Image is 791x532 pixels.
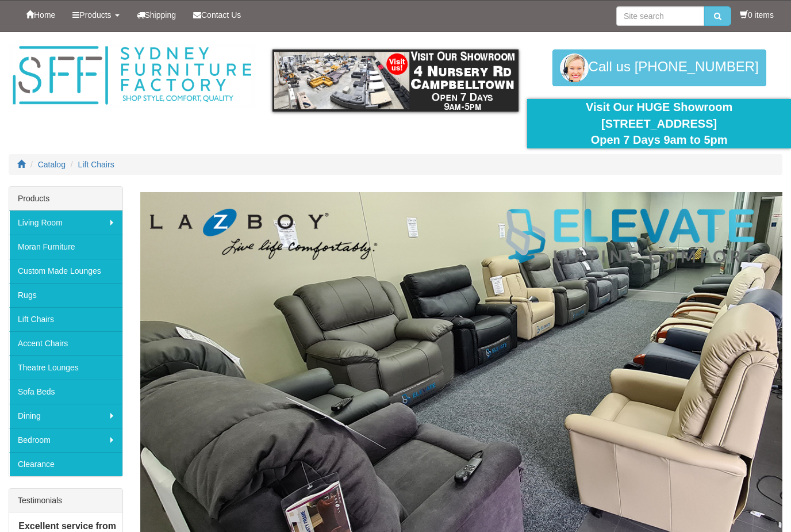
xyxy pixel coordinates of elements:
[78,160,114,169] a: Lift Chairs
[128,1,185,29] a: Shipping
[536,99,782,148] div: Visit Our HUGE Showroom [STREET_ADDRESS] Open 7 Days 9am to 5pm
[9,210,122,235] a: Living Room
[64,1,128,29] a: Products
[9,283,122,307] a: Rugs
[9,331,122,355] a: Accent Chairs
[145,10,176,20] span: Shipping
[9,44,255,108] img: Sydney Furniture Factory
[201,10,241,20] span: Contact Us
[9,307,122,331] a: Lift Chairs
[38,160,66,169] a: Catalog
[185,1,249,29] a: Contact Us
[616,6,704,26] input: Site search
[740,9,774,21] li: 0 items
[9,404,122,428] a: Dining
[9,235,122,259] a: Moran Furniture
[9,259,122,283] a: Custom Made Lounges
[9,489,122,512] div: Testimonials
[9,187,122,210] div: Products
[9,428,122,452] a: Bedroom
[9,355,122,380] a: Theatre Lounges
[9,452,122,476] a: Clearance
[272,49,519,112] img: showroom.gif
[17,1,64,29] a: Home
[9,380,122,404] a: Sofa Beds
[79,10,111,20] span: Products
[34,10,55,20] span: Home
